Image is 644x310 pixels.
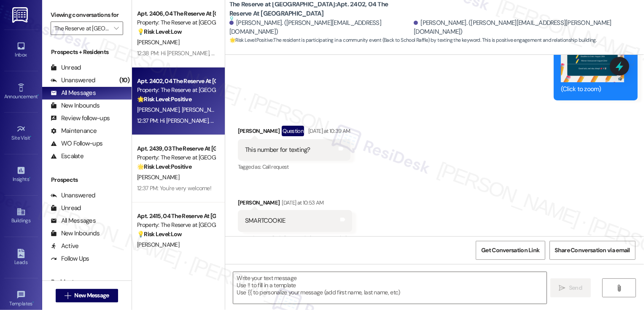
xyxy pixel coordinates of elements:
[137,230,182,238] strong: 💡 Risk Level: Low
[4,205,38,227] a: Buildings
[414,19,638,37] div: [PERSON_NAME]. ([PERSON_NAME][EMAIL_ADDRESS][PERSON_NAME][DOMAIN_NAME])
[42,278,132,286] div: Residents
[51,101,100,110] div: New Inbounds
[181,106,224,113] span: [PERSON_NAME]
[51,216,96,225] div: All Messages
[229,19,412,37] div: [PERSON_NAME]. ([PERSON_NAME][EMAIL_ADDRESS][DOMAIN_NAME])
[137,144,215,153] div: Apt. 2439, 03 The Reserve At [GEOGRAPHIC_DATA]
[262,163,289,170] span: Call request
[238,126,350,139] div: [PERSON_NAME]
[550,278,591,297] button: Send
[38,92,39,98] span: •
[114,25,119,32] i: 
[280,198,323,207] div: [DATE] at 10:53 AM
[229,36,597,45] span: : The resident is participating in a community event (Back to School Raffle) by texting the keywo...
[54,22,110,35] input: All communities
[245,146,310,154] div: This number for texting?
[137,95,191,103] strong: 🌟 Risk Level: Positive
[137,173,179,181] span: [PERSON_NAME]
[137,163,191,170] strong: 🌟 Risk Level: Positive
[137,221,215,229] div: Property: The Reserve at [GEOGRAPHIC_DATA]
[56,289,118,302] button: New Message
[51,204,81,213] div: Unread
[229,37,273,43] strong: 🌟 Risk Level: Positive
[262,235,294,242] span: Emailed client ,
[51,127,97,135] div: Maintenance
[51,191,95,200] div: Unanswered
[51,254,89,263] div: Follow Ups
[51,63,81,72] div: Unread
[616,285,622,291] i: 
[42,48,132,57] div: Prospects + Residents
[51,229,100,238] div: New Inbounds
[51,8,123,22] label: Viewing conversations for
[282,126,304,136] div: Question
[569,283,582,292] span: Send
[4,246,38,269] a: Leads
[137,28,182,35] strong: 💡 Risk Level: Low
[137,18,215,27] div: Property: The Reserve at [GEOGRAPHIC_DATA]
[476,241,545,260] button: Get Conversation Link
[294,235,352,242] span: Escalation type escalation
[306,127,350,135] div: [DATE] at 10:39 AM
[137,117,287,124] div: 12:37 PM: Hi [PERSON_NAME], we will add you to the raffle. 😊
[4,122,38,145] a: Site Visit •
[29,175,30,181] span: •
[137,9,215,18] div: Apt. 2406, 04 The Reserve At [GEOGRAPHIC_DATA]
[137,106,182,113] span: [PERSON_NAME]
[238,161,350,173] div: Tagged as:
[12,7,30,23] img: ResiDesk Logo
[561,85,624,94] div: (Click to zoom)
[42,175,132,184] div: Prospects
[481,246,539,255] span: Get Conversation Link
[51,152,84,161] div: Escalate
[4,39,38,62] a: Inbox
[137,38,179,46] span: [PERSON_NAME]
[74,291,109,300] span: New Message
[137,212,215,221] div: Apt. 2415, 04 The Reserve At [GEOGRAPHIC_DATA]
[559,285,566,291] i: 
[137,153,215,162] div: Property: The Reserve at [GEOGRAPHIC_DATA]
[32,299,34,305] span: •
[117,74,132,87] div: (10)
[51,76,95,85] div: Unanswered
[137,86,215,94] div: Property: The Reserve at [GEOGRAPHIC_DATA]
[238,232,352,244] div: Tagged as:
[137,241,179,248] span: [PERSON_NAME]
[30,134,32,140] span: •
[550,241,636,260] button: Share Conversation via email
[238,198,352,210] div: [PERSON_NAME]
[51,114,110,123] div: Review follow-ups
[137,184,211,192] div: 12:37 PM: You're very welcome!
[137,77,215,86] div: Apt. 2402, 04 The Reserve At [GEOGRAPHIC_DATA]
[555,246,630,255] span: Share Conversation via email
[245,216,286,225] div: SMARTCOOKIE
[51,89,96,97] div: All Messages
[51,139,102,148] div: WO Follow-ups
[65,292,71,299] i: 
[4,163,38,186] a: Insights •
[51,242,79,251] div: Active
[137,49,288,57] div: 12:38 PM: Hi [PERSON_NAME], we will add you to the raffle. 😊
